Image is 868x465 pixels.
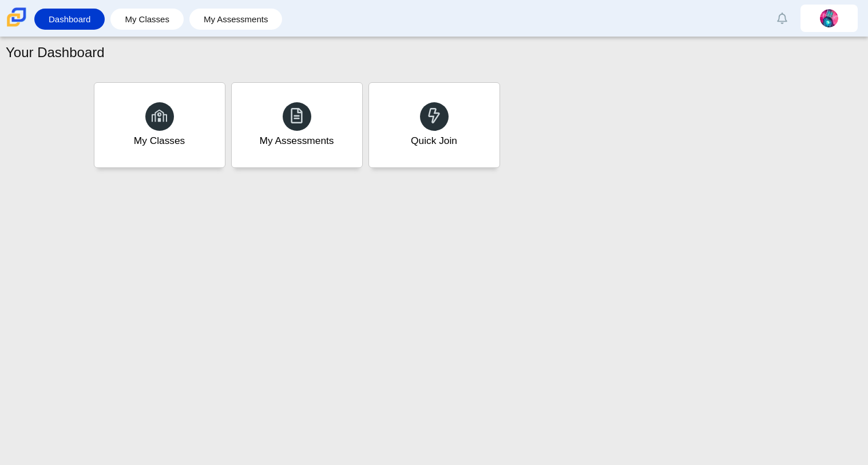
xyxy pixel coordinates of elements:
a: christian.ordazper.s1dd3K [800,5,858,32]
div: Quick Join [411,134,457,148]
img: Carmen School of Science & Technology [5,5,29,29]
img: christian.ordazper.s1dd3K [820,9,838,27]
a: Quick Join [368,82,500,168]
a: Dashboard [40,9,99,30]
a: My Assessments [231,82,363,168]
div: My Assessments [260,134,334,148]
a: My Assessments [195,9,277,30]
h1: Your Dashboard [6,43,105,62]
a: Alerts [770,6,795,31]
div: My Classes [134,134,185,148]
a: My Classes [94,82,225,168]
a: Carmen School of Science & Technology [5,21,29,31]
a: My Classes [116,9,178,30]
